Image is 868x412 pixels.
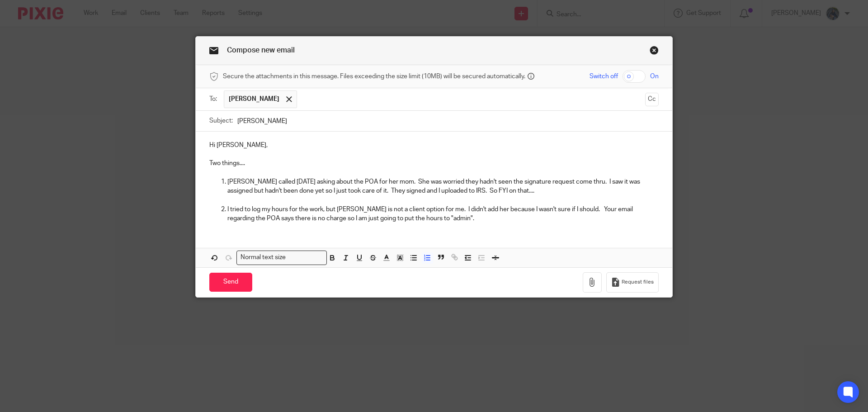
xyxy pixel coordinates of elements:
[606,272,659,293] button: Request files
[227,205,659,223] p: I tried to log my hours for the work, but [PERSON_NAME] is not a client option for me. I didn't a...
[650,46,659,58] a: Close this dialog window
[236,251,327,265] div: Search for option
[209,273,252,292] input: Send
[223,72,525,81] span: Secure the attachments in this message. Files exceeding the size limit (10MB) will be secured aut...
[227,177,659,196] p: [PERSON_NAME] called [DATE] asking about the POA for her mom. She was worried they hadn't seen th...
[209,95,219,104] label: To:
[289,253,321,262] input: Search for option
[622,279,654,286] span: Request files
[227,47,295,54] span: Compose new email
[650,72,659,81] span: On
[239,253,288,262] span: Normal text size
[645,93,659,106] button: Cc
[229,95,279,104] span: [PERSON_NAME]
[209,159,659,168] p: Two things....
[590,72,618,81] span: Switch off
[209,116,233,125] label: Subject:
[209,141,659,150] p: Hi [PERSON_NAME],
